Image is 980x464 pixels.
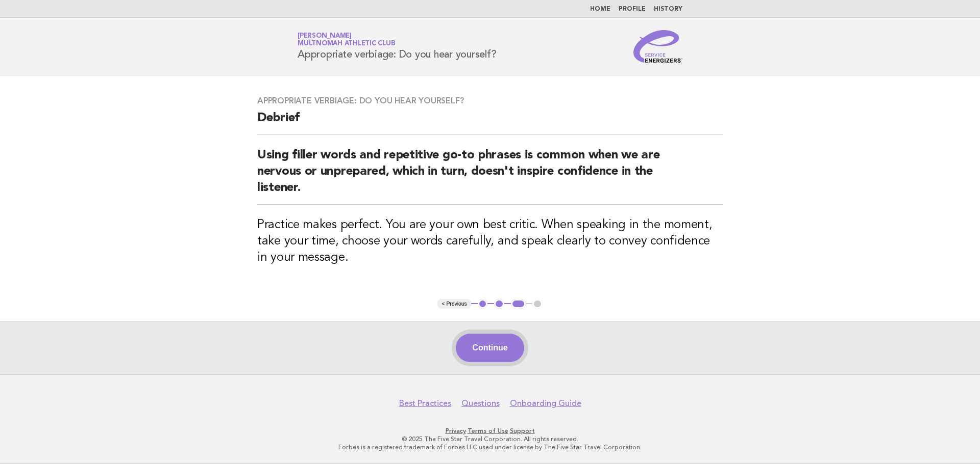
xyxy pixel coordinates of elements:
a: Home [590,6,610,12]
p: Forbes is a registered trademark of Forbes LLC used under license by The Five Star Travel Corpora... [178,443,802,451]
button: 2 [494,299,504,309]
a: Support [510,427,535,434]
a: History [654,6,682,12]
button: 1 [478,299,488,309]
a: Questions [461,398,500,408]
h1: Appropriate verbiage: Do you hear yourself? [298,33,496,60]
span: Multnomah Athletic Club [298,41,395,47]
button: Continue [456,334,524,362]
a: Onboarding Guide [510,398,581,408]
h3: Practice makes perfect. You are your own best critic. When speaking in the moment, take your time... [257,217,723,266]
a: Best Practices [399,398,451,408]
p: · · [178,427,802,435]
a: Privacy [446,427,466,434]
h2: Using filler words and repetitive go-to phrases is common when we are nervous or unprepared, whic... [257,147,723,205]
button: < Previous [437,299,471,309]
a: Profile [619,6,646,12]
a: [PERSON_NAME]Multnomah Athletic Club [298,33,395,47]
p: © 2025 The Five Star Travel Corporation. All rights reserved. [178,435,802,443]
a: Terms of Use [468,427,508,434]
button: 3 [511,299,526,309]
h3: Appropriate verbiage: Do you hear yourself? [257,96,723,106]
h2: Debrief [257,110,723,135]
img: Service Energizers [633,30,682,63]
